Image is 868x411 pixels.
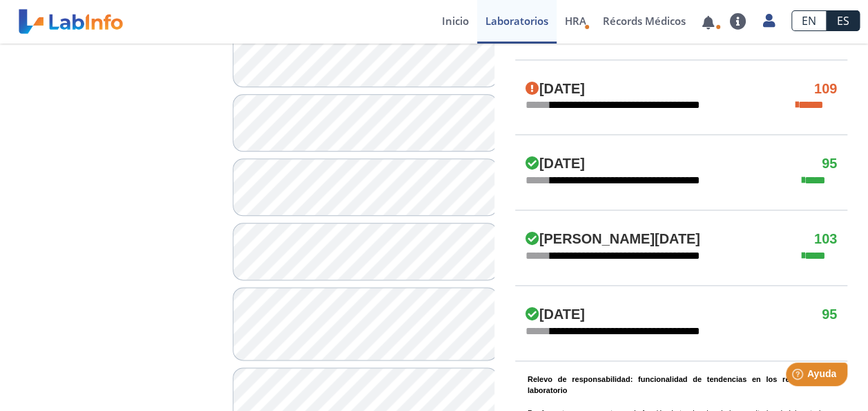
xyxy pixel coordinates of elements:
[565,14,586,28] span: HRA
[525,231,700,248] h4: [PERSON_NAME][DATE]
[827,10,860,31] a: ES
[525,81,585,98] h4: [DATE]
[814,81,837,98] h4: 109
[791,10,827,31] a: EN
[525,307,585,323] h4: [DATE]
[822,156,837,172] h4: 95
[814,231,837,248] h4: 103
[525,156,585,172] h4: [DATE]
[528,375,835,395] b: Relevo de responsabilidad: funcionalidad de tendencias en los resultados de laboratorio
[745,357,853,396] iframe: Help widget launcher
[822,307,837,323] h4: 95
